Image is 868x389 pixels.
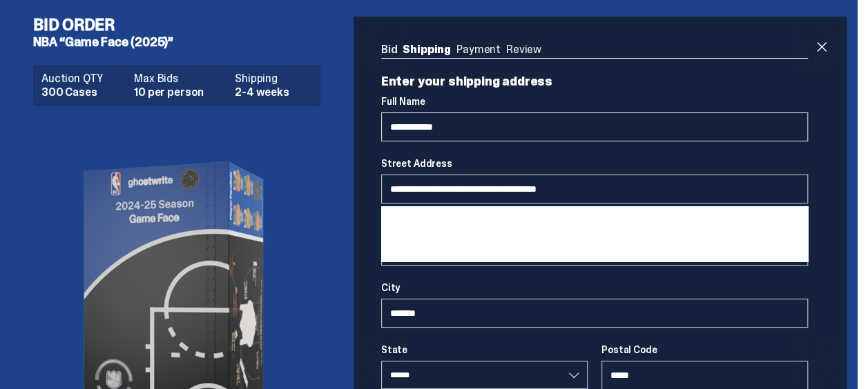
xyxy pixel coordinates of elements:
dt: Shipping [235,73,312,84]
dd: 300 Cases [41,87,126,98]
label: Postal Code [601,344,808,355]
label: City [381,282,808,293]
h4: Bid Order [33,17,331,33]
li: [STREET_ADDRESS] [381,206,808,234]
dd: 10 per person [134,87,226,98]
dt: Auction QTY [41,73,126,84]
label: State [381,344,588,355]
dd: 2-4 weeks [235,87,312,98]
p: Enter your shipping address [381,75,808,88]
a: Shipping [403,42,451,57]
h5: NBA “Game Face (2025)” [33,36,331,48]
dt: Max Bids [134,73,226,84]
label: Street Address [381,158,808,169]
label: Full Name [381,96,808,107]
a: Bid [381,42,398,57]
li: [STREET_ADDRESS] [381,234,808,261]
